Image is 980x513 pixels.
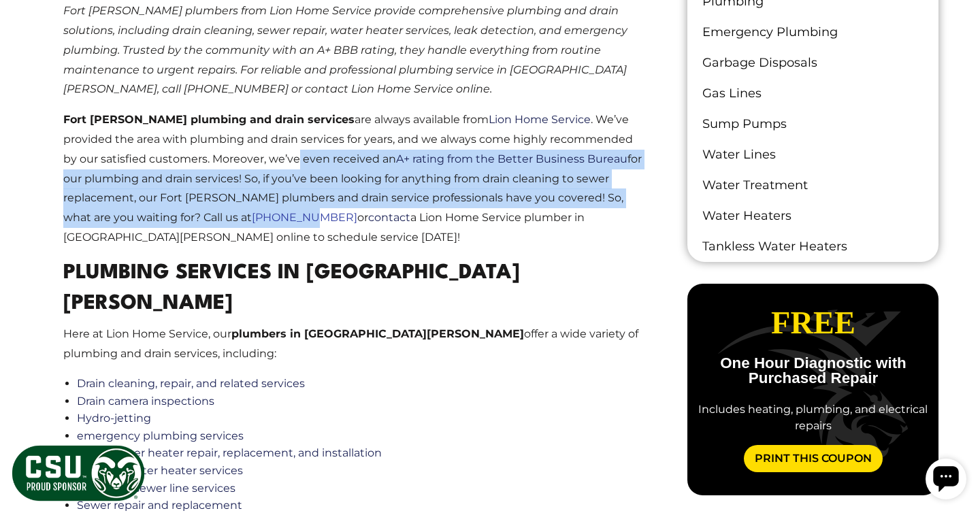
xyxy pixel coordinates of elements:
[77,499,242,512] a: Sewer repair and replacement
[771,305,855,340] span: Free
[687,48,938,78] a: Garbage Disposals
[5,5,46,46] div: Open chat widget
[77,395,214,408] a: Drain camera inspections
[63,325,648,364] p: Here at Lion Home Service, our offer a wide variety of plumbing and drain services, including:
[687,78,938,109] a: Gas Lines
[687,109,938,139] a: Sump Pumps
[77,444,648,462] li: Expert
[744,445,883,472] a: Print This Coupon
[63,4,627,95] em: Fort [PERSON_NAME] plumbers from Lion Home Service provide comprehensive plumbing and drain solut...
[698,356,928,386] p: One Hour Diagnostic with Purchased Repair
[687,170,938,201] a: Water Treatment
[77,480,648,497] li: Water and
[63,113,355,126] strong: Fort [PERSON_NAME] plumbing and drain services
[63,259,648,320] h2: Plumbing Services In [GEOGRAPHIC_DATA][PERSON_NAME]
[231,327,524,340] strong: plumbers in [GEOGRAPHIC_DATA][PERSON_NAME]
[687,139,938,170] a: Water Lines
[396,152,627,165] a: A+ rating from the Better Business Bureau
[252,211,357,224] a: [PHONE_NUMBER]
[114,446,382,459] a: water heater repair, replacement, and installation
[698,401,928,434] div: Includes heating, plumbing, and electrical repairs
[134,482,235,495] a: sewer line services
[63,110,648,248] p: are always available from . We’ve provided the area with plumbing and drain services for years, a...
[77,412,151,425] a: Hydro-jetting
[77,429,244,442] a: emergency plumbing services
[687,201,938,231] a: Water Heaters
[687,284,938,495] div: carousel
[687,231,938,262] a: Tankless Water Heaters
[687,17,938,48] a: Emergency Plumbing
[687,284,939,494] div: slide 3
[10,444,146,503] img: CSU Sponsor Badge
[489,113,591,126] a: Lion Home Service
[77,377,305,390] a: Drain cleaning, repair, and related services
[368,211,410,224] a: contact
